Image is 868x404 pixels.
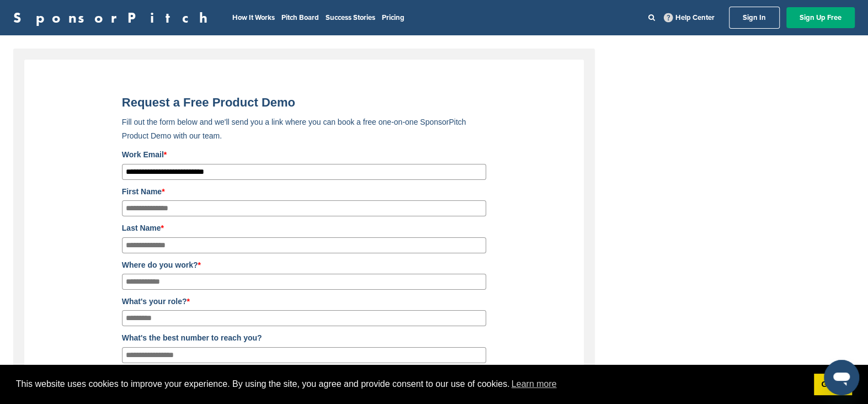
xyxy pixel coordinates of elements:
title: Request a Free Product Demo [122,95,486,110]
a: Help Center [662,11,717,24]
p: Fill out the form below and we'll send you a link where you can book a free one-on-one SponsorPit... [122,115,486,143]
label: What's the best number to reach you? [122,332,486,344]
a: Success Stories [326,13,375,22]
a: SponsorPitch [13,10,215,25]
span: This website uses cookies to improve your experience. By using the site, you agree and provide co... [16,376,805,392]
label: Where do you work? [122,259,486,271]
iframe: Button to launch messaging window [824,360,859,395]
a: Sign In [729,7,780,29]
a: Pricing [382,13,404,22]
label: Work Email [122,148,486,161]
a: Pitch Board [281,13,319,22]
a: learn more about cookies [510,376,558,392]
label: What's your role? [122,295,486,307]
label: First Name [122,185,486,198]
a: How It Works [232,13,275,22]
label: Last Name [122,222,486,234]
a: dismiss cookie message [814,374,852,396]
a: Sign Up Free [786,7,855,28]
